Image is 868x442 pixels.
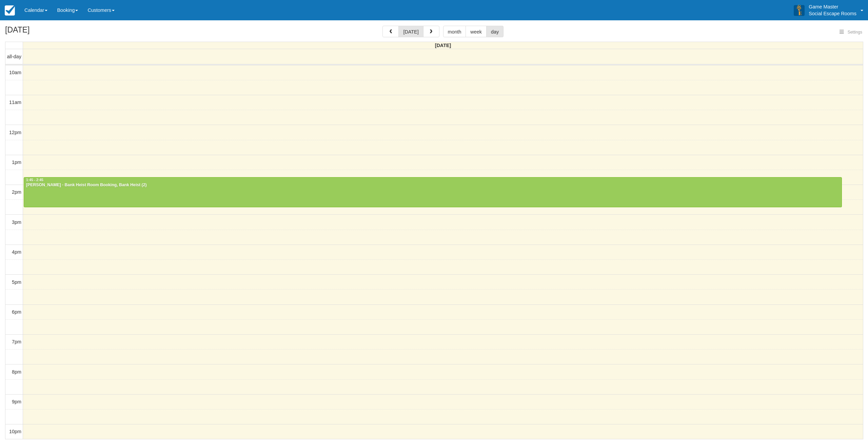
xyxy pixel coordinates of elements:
[5,5,15,16] img: checkfront-main-nav-mini-logo.png
[398,26,423,37] button: [DATE]
[9,130,21,135] span: 12pm
[809,3,856,10] p: Game Master
[26,183,840,188] div: [PERSON_NAME] - Bank Heist Room Booking, Bank Heist (2)
[848,30,862,35] span: Settings
[7,54,21,59] span: all-day
[835,27,866,37] button: Settings
[443,26,466,37] button: month
[12,399,21,404] span: 9pm
[9,100,21,105] span: 11am
[12,309,21,315] span: 6pm
[9,70,21,75] span: 10am
[24,177,842,207] a: 1:45 - 2:45[PERSON_NAME] - Bank Heist Room Booking, Bank Heist (2)
[12,160,21,165] span: 1pm
[435,43,451,48] span: [DATE]
[12,339,21,344] span: 7pm
[809,10,856,17] p: Social Escape Rooms
[9,429,21,434] span: 10pm
[12,249,21,255] span: 4pm
[12,219,21,225] span: 3pm
[12,369,21,375] span: 8pm
[12,189,21,195] span: 2pm
[794,5,805,16] img: A3
[12,279,21,285] span: 5pm
[5,26,91,38] h2: [DATE]
[26,178,43,182] span: 1:45 - 2:45
[466,26,487,37] button: week
[486,26,504,37] button: day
